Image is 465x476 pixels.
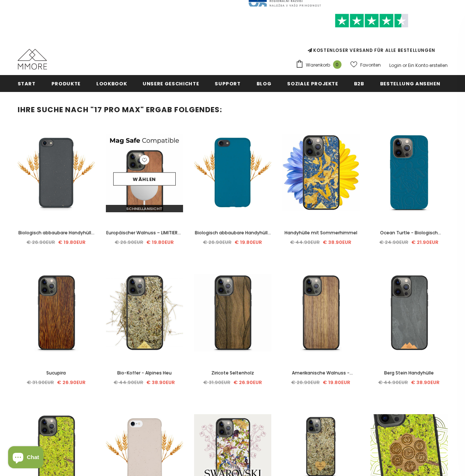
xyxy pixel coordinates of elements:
span: Amerikanische Walnuss - LIMITIERTE EDITION [292,370,353,384]
span: € 26.90EUR [233,379,262,386]
a: Biologisch abbaubare Handyhülle – Deep Sea Blue [194,229,271,237]
a: Unsere Geschichte [143,75,199,92]
a: Amerikanische Walnuss - LIMITIERTE EDITION [282,369,360,377]
span: € 38.90EUR [146,379,175,386]
span: Favoriten [360,61,381,69]
a: Blog [257,75,272,92]
span: 0 [333,60,341,69]
span: € 44.90EUR [290,239,320,246]
a: Ziricote Seltenholz [194,369,271,377]
span: € 26.90EUR [291,379,320,386]
a: Warenkorb 0 [296,60,345,71]
span: € 44.90EUR [114,379,143,386]
span: Warenkorb [306,61,330,69]
a: Wählen [113,173,176,186]
a: Support [215,75,241,92]
span: Soziale Projekte [287,80,338,87]
span: € 19.80EUR [235,239,262,246]
a: Berg Stein Handyhülle [371,369,448,377]
span: KOSTENLOSER VERSAND FÜR ALLE BESTELLUNGEN [296,17,448,53]
a: Favoriten [350,58,381,71]
span: Produkte [51,80,81,87]
span: € 19.80EUR [146,239,174,246]
span: Biologisch abbaubare Handyhülle - Schwarz [18,230,94,244]
span: Sucupira [46,370,66,376]
span: Handyhülle mit Sommerhimmel [285,230,357,236]
a: Bestellung ansehen [380,75,440,92]
a: Produkte [51,75,81,92]
span: Berg Stein Handyhülle [384,370,434,376]
a: Soziale Projekte [287,75,338,92]
a: B2B [354,75,364,92]
span: Start [18,80,36,87]
span: € 44.90EUR [378,379,408,386]
strong: "17 pro max" [90,104,144,115]
img: Vertrauen Sie Pilot Stars [335,14,408,28]
a: Start [18,75,36,92]
span: € 24.90EUR [379,239,408,246]
inbox-online-store-chat: Shopify online store chat [6,446,46,470]
a: Ocean Turtle - Biologisch abbaubare Handyhülle - Ozeanblau und Schwarz [371,229,448,237]
span: € 31.90EUR [27,379,54,386]
span: or [403,62,407,68]
span: € 26.90EUR [115,239,143,246]
span: Schnellansicht [126,206,162,212]
a: Login [389,62,401,68]
img: European Walnut - LIMITED EDITION [106,133,183,212]
span: Unsere Geschichte [143,80,199,87]
span: Biologisch abbaubare Handyhülle – Deep Sea Blue [195,230,271,244]
span: ergab Folgendes: [146,104,222,115]
a: Bio-Koffer - Alpines Heu [106,369,183,377]
img: MMORE Cases [18,49,47,70]
span: Ihre Suche nach [18,104,89,115]
a: Sucupira [18,369,95,377]
a: Lookbook [96,75,127,92]
span: Europäischer Walnuss – LIMITIERTE AUFLAGE [106,230,183,244]
span: Ocean Turtle - Biologisch abbaubare Handyhülle - Ozeanblau und Schwarz [380,230,441,252]
span: € 31.90EUR [203,379,230,386]
span: € 19.80EUR [323,379,350,386]
span: Bio-Koffer - Alpines Heu [117,370,172,376]
span: € 26.90EUR [203,239,232,246]
a: Schnellansicht [106,205,183,212]
span: € 19.80EUR [58,239,86,246]
span: Ziricote Seltenholz [211,370,254,376]
span: B2B [354,80,364,87]
span: € 26.90EUR [57,379,86,386]
span: Blog [257,80,272,87]
span: Support [215,80,241,87]
span: € 21.90EUR [411,239,439,246]
span: € 38.90EUR [411,379,440,386]
a: Handyhülle mit Sommerhimmel [282,229,360,237]
span: Bestellung ansehen [380,80,440,87]
iframe: Customer reviews powered by Trustpilot [296,28,448,47]
a: Biologisch abbaubare Handyhülle - Schwarz [18,229,95,237]
span: € 26.90EUR [26,239,55,246]
span: € 38.90EUR [323,239,351,246]
span: Lookbook [96,80,127,87]
a: Europäischer Walnuss – LIMITIERTE AUFLAGE [106,229,183,237]
a: Ein Konto erstellen [408,62,448,68]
